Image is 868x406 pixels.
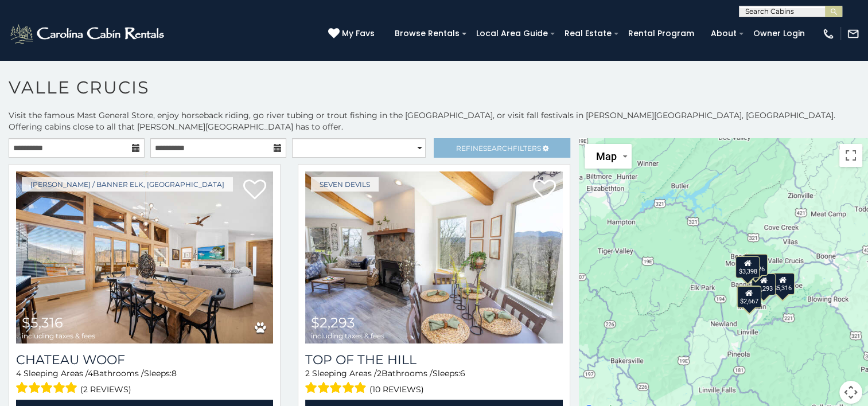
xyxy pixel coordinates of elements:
span: including taxes & fees [22,332,95,339]
span: (10 reviews) [369,382,424,397]
img: mail-regular-white.png [847,28,859,40]
span: 8 [172,368,177,378]
div: $3,398 [735,256,760,278]
span: Refine Filters [456,144,541,153]
img: White-1-2.png [9,22,168,45]
div: $2,667 [737,286,761,307]
img: Chateau Woof [16,171,273,343]
div: Sleeping Areas / Bathrooms / Sleeps: [305,368,562,397]
button: Toggle fullscreen view [839,144,862,167]
span: including taxes & fees [311,332,384,339]
a: Browse Rentals [389,25,465,42]
span: 2 [305,368,310,378]
a: Seven Devils [311,177,379,192]
span: $5,316 [22,314,63,331]
div: $3,826 [743,253,767,275]
span: 4 [16,368,21,378]
a: [PERSON_NAME] / Banner Elk, [GEOGRAPHIC_DATA] [22,177,233,192]
div: Sleeping Areas / Bathrooms / Sleeps: [16,368,273,397]
a: About [705,25,742,42]
div: $3,996 [737,285,761,307]
a: Real Estate [559,25,617,42]
a: Top Of The Hill [305,352,562,368]
a: Add to favorites [533,178,556,202]
span: Search [483,144,513,153]
span: $2,293 [311,314,355,331]
a: Chateau Woof [16,352,273,368]
a: Add to favorites [243,178,266,202]
span: 6 [460,368,465,378]
a: Top Of The Hill $2,293 including taxes & fees [305,171,562,343]
a: My Favs [328,28,377,40]
a: Rental Program [622,25,700,42]
span: (2 reviews) [80,382,131,397]
img: phone-regular-white.png [822,28,835,40]
span: Map [596,150,617,162]
img: Top Of The Hill [305,171,562,343]
span: My Favs [342,28,375,40]
button: Map camera controls [839,381,862,404]
a: Local Area Guide [470,25,554,42]
div: $2,293 [752,274,776,295]
div: $5,316 [770,273,795,295]
a: Owner Login [748,25,811,42]
span: 4 [88,368,93,378]
a: RefineSearchFilters [434,138,570,158]
button: Change map style [585,144,632,169]
a: Chateau Woof $5,316 including taxes & fees [16,171,273,343]
span: 2 [377,368,382,378]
